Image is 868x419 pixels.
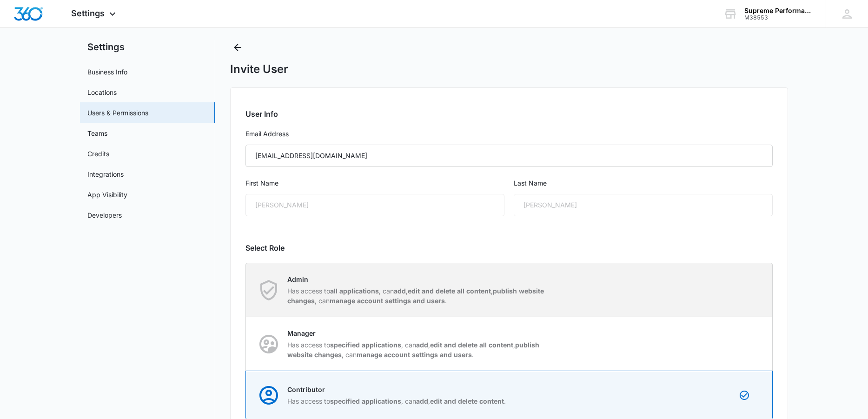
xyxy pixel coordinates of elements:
strong: edit and delete content [430,397,504,405]
h2: Settings [80,40,215,54]
strong: specified applications [330,341,401,349]
label: Email Address [245,129,773,139]
p: Has access to , can , , , can . [287,340,549,359]
button: Back [230,40,245,55]
div: account id [744,14,812,21]
p: Contributor [287,385,506,394]
p: Manager [287,328,549,338]
h1: Invite User [230,62,288,76]
label: First Name [245,178,504,188]
strong: manage account settings and users [330,297,445,305]
strong: specified applications [330,397,401,405]
span: Settings [71,8,105,18]
h2: Select Role [245,242,773,253]
a: Developers [87,210,122,220]
strong: edit and delete all content [408,287,491,295]
p: Admin [287,274,549,284]
a: App Visibility [87,190,127,200]
strong: edit and delete all content [430,341,513,349]
p: Has access to , can , , , can . [287,286,549,306]
strong: add [416,397,428,405]
label: Last Name [514,178,773,188]
h2: User Info [245,108,773,120]
p: Has access to , can , . [287,396,506,406]
a: Integrations [87,169,124,179]
strong: add [394,287,406,295]
div: account name [744,7,812,14]
a: Teams [87,128,107,138]
strong: manage account settings and users [357,351,472,359]
strong: add [416,341,428,349]
a: Users & Permissions [87,108,148,118]
a: Credits [87,149,109,159]
a: Locations [87,87,117,97]
strong: all applications [330,287,379,295]
a: Business Info [87,67,127,77]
